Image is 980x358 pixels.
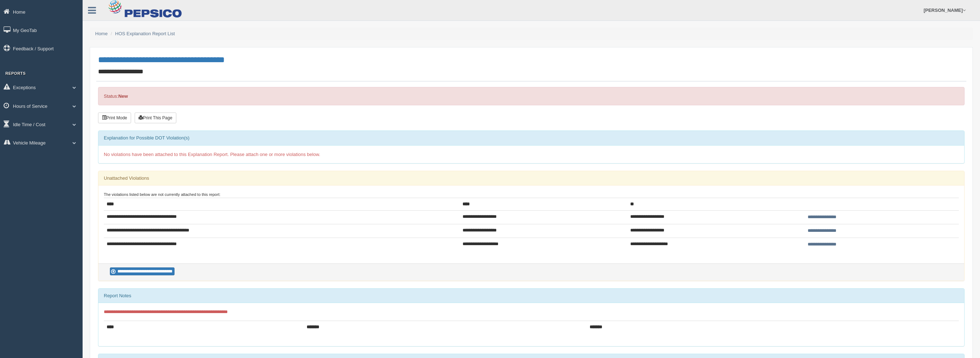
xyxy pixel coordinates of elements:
[118,93,128,99] strong: New
[98,289,964,303] div: Report Notes
[98,87,965,105] div: Status:
[98,131,964,145] div: Explanation for Possible DOT Violation(s)
[135,113,176,123] button: Print This Page
[98,171,964,185] div: Unattached Violations
[115,31,175,36] a: HOS Explanation Report List
[104,192,220,197] small: The violations listed below are not currently attached to this report:
[95,31,108,36] a: Home
[98,113,131,123] button: Print Mode
[104,152,320,157] span: No violations have been attached to this Explanation Report. Please attach one or more violations...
